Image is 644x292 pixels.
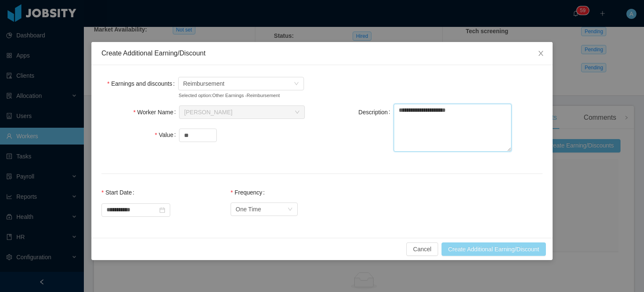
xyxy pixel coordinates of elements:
i: icon: down [294,81,299,87]
textarea: Description [394,104,512,152]
div: One Time [236,203,261,216]
label: Frequency [231,189,268,196]
label: Description [358,109,394,116]
i: icon: down [295,110,300,116]
label: Start Date [101,189,138,196]
label: Worker Name [133,109,179,116]
button: Cancel [406,242,438,256]
i: icon: close [538,50,544,57]
label: Value [155,132,179,138]
span: Reimbursement [183,77,225,90]
small: Selected option: Other Earnings - Reimbursement [179,92,285,99]
div: Daniela Torres [184,106,232,118]
button: Create Additional Earning/Discount [441,242,546,256]
button: Close [529,42,553,66]
div: Create Additional Earning/Discount [101,49,543,58]
i: icon: down [288,207,293,213]
label: Earnings and discounts [107,80,178,87]
i: icon: calendar [159,207,165,213]
input: Value [179,129,216,142]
